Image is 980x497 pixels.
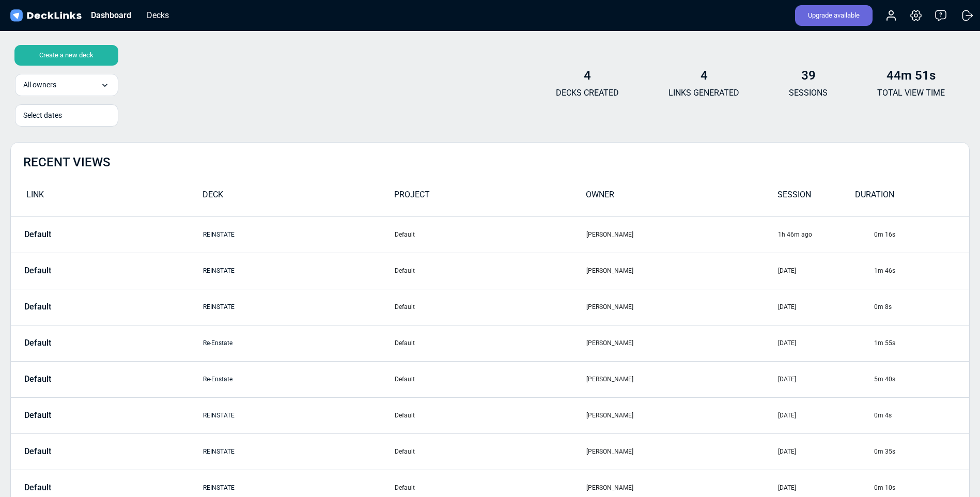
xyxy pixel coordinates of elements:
[778,338,873,348] div: [DATE]
[24,375,51,384] p: Default
[203,484,235,491] a: REINSTATE
[795,5,873,26] div: Upgrade available
[203,303,235,310] a: REINSTATE
[15,74,118,96] div: All owners
[877,87,945,99] p: TOTAL VIEW TIME
[203,231,235,238] a: REINSTATE
[23,110,110,121] div: Select dates
[874,230,969,239] div: 0m 16s
[556,87,619,99] p: DECKS CREATED
[778,302,873,312] div: [DATE]
[203,376,232,383] a: Re-Enstate
[874,375,969,384] div: 5m 40s
[586,361,777,397] td: [PERSON_NAME]
[8,8,83,23] img: DeckLinks
[142,9,174,22] div: Decks
[11,230,154,239] a: Default
[586,253,777,289] td: [PERSON_NAME]
[394,189,586,207] div: PROJECT
[886,68,936,83] b: 44m 51s
[24,302,51,312] p: Default
[586,397,777,433] td: [PERSON_NAME]
[11,189,203,207] div: LINK
[394,325,586,361] td: Default
[789,87,828,99] p: SESSIONS
[11,483,154,492] a: Default
[14,45,118,66] div: Create a new deck
[24,411,51,420] p: Default
[584,68,591,83] b: 4
[203,267,235,274] a: REINSTATE
[11,266,154,275] a: Default
[394,397,586,433] td: Default
[11,302,154,312] a: Default
[586,325,777,361] td: [PERSON_NAME]
[203,189,394,207] div: DECK
[777,189,855,207] div: SESSION
[778,483,873,492] div: [DATE]
[874,338,969,348] div: 1m 55s
[778,266,873,275] div: [DATE]
[874,447,969,456] div: 0m 35s
[11,411,154,420] a: Default
[203,448,235,455] a: REINSTATE
[855,189,932,207] div: DURATION
[874,266,969,275] div: 1m 46s
[23,155,111,170] h2: RECENT VIEWS
[24,230,51,239] p: Default
[11,338,154,348] a: Default
[586,289,777,325] td: [PERSON_NAME]
[11,447,154,456] a: Default
[394,361,586,397] td: Default
[778,230,873,239] div: 1h 46m ago
[586,433,777,470] td: [PERSON_NAME]
[394,253,586,289] td: Default
[874,302,969,312] div: 0m 8s
[11,375,154,384] a: Default
[778,447,873,456] div: [DATE]
[778,411,873,420] div: [DATE]
[586,189,777,207] div: OWNER
[24,338,51,348] p: Default
[668,87,739,99] p: LINKS GENERATED
[701,68,708,83] b: 4
[24,447,51,456] p: Default
[24,266,51,275] p: Default
[394,289,586,325] td: Default
[203,412,235,419] a: REINSTATE
[586,216,777,253] td: [PERSON_NAME]
[874,483,969,492] div: 0m 10s
[203,339,232,347] a: Re-Enstate
[24,483,51,492] p: Default
[801,68,816,83] b: 39
[874,411,969,420] div: 0m 4s
[394,433,586,470] td: Default
[394,216,586,253] td: Default
[86,9,136,22] div: Dashboard
[778,375,873,384] div: [DATE]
